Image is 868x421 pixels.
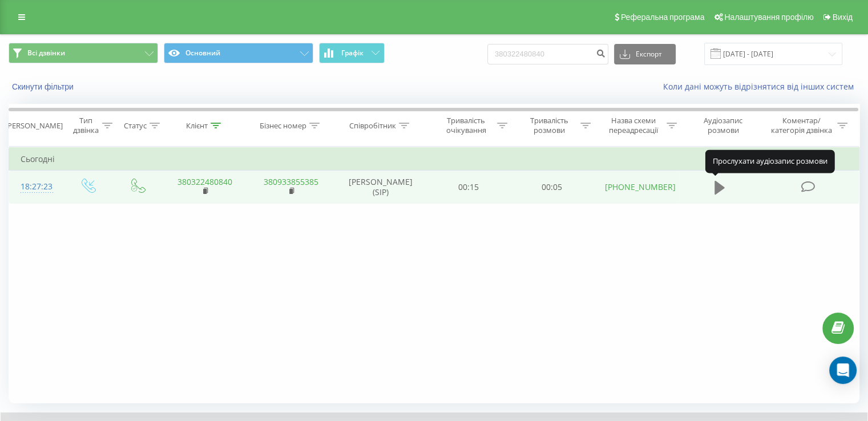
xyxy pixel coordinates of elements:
[614,44,676,64] button: Експорт
[833,13,853,22] span: Вихід
[164,43,313,63] button: Основний
[341,49,364,57] span: Графік
[186,121,208,131] div: Клієнт
[604,181,675,192] a: [PHONE_NUMBER]
[349,121,396,131] div: Співробітник
[177,176,232,187] a: 380322480840
[621,13,705,22] span: Реферальна програма
[9,148,859,171] td: Сьогодні
[9,82,79,92] button: Скинути фільтри
[768,116,834,135] div: Коментар/категорія дзвінка
[264,176,318,187] a: 380933855385
[427,171,510,204] td: 00:15
[520,116,578,135] div: Тривалість розмови
[438,116,495,135] div: Тривалість очікування
[27,48,65,58] span: Всі дзвінки
[21,176,51,198] div: 18:27:23
[334,171,427,204] td: [PERSON_NAME] (SIP)
[487,44,608,64] input: Пошук за номером
[124,121,147,131] div: Статус
[5,121,63,131] div: [PERSON_NAME]
[604,116,664,135] div: Назва схеми переадресації
[705,150,835,173] div: Прослухати аудіозапис розмови
[829,357,857,384] div: Open Intercom Messenger
[260,121,306,131] div: Бізнес номер
[663,81,859,92] a: Коли дані можуть відрізнятися вiд інших систем
[319,43,385,63] button: Графік
[724,13,813,22] span: Налаштування профілю
[690,116,757,135] div: Аудіозапис розмови
[510,171,593,204] td: 00:05
[9,43,158,63] button: Всі дзвінки
[72,116,99,135] div: Тип дзвінка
